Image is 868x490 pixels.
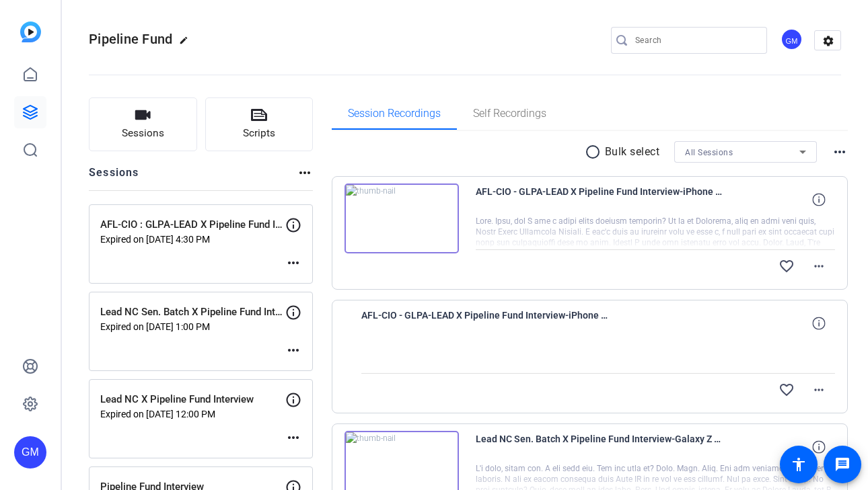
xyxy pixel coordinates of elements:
[635,32,756,48] input: Search
[473,108,546,119] span: Self Recordings
[89,165,139,190] h2: Sessions
[100,321,285,332] p: Expired on [DATE] 1:00 PM
[476,183,725,216] span: AFL-CIO - GLPA-LEAD X Pipeline Fund Interview-iPhone 13-2025-09-05-15-32-56-104-0
[100,392,285,407] p: Lead NC X Pipeline Fund Interview
[100,409,285,419] p: Expired on [DATE] 12:00 PM
[811,382,827,398] mat-icon: more_horiz
[361,307,610,339] span: AFL-CIO - GLPA-LEAD X Pipeline Fund Interview-iPhone 13-2025-09-05-15-31-57-872-0
[89,31,172,47] span: Pipeline Fund
[685,148,733,157] span: All Sessions
[781,28,803,50] div: GM
[585,144,605,160] mat-icon: radio_button_unchecked
[100,217,285,233] p: AFL-CIO : GLPA-LEAD X Pipeline Fund Interview
[297,165,313,181] mat-icon: more_horiz
[285,342,301,358] mat-icon: more_horiz
[122,126,164,141] span: Sessions
[834,456,851,473] mat-icon: message
[605,144,660,160] p: Bulk select
[779,382,795,398] mat-icon: favorite_border
[476,431,725,463] span: Lead NC Sen. Batch X Pipeline Fund Interview-Galaxy Z Fold6-2025-09-05-12-02-42-929-0
[815,31,842,51] mat-icon: settings
[779,258,795,274] mat-icon: favorite_border
[179,36,195,52] mat-icon: edit
[20,22,41,42] img: blue-gradient.svg
[781,28,804,52] ngx-avatar: Germain McCarthy
[89,97,197,151] button: Sessions
[285,255,301,271] mat-icon: more_horiz
[285,430,301,446] mat-icon: more_horiz
[348,108,441,119] span: Session Recordings
[205,97,314,151] button: Scripts
[100,234,285,245] p: Expired on [DATE] 4:30 PM
[345,183,459,253] img: thumb-nail
[243,126,275,141] span: Scripts
[791,456,807,473] mat-icon: accessibility
[14,436,46,468] div: GM
[811,258,827,274] mat-icon: more_horiz
[832,144,848,160] mat-icon: more_horiz
[100,304,285,320] p: Lead NC Sen. Batch X Pipeline Fund Interview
